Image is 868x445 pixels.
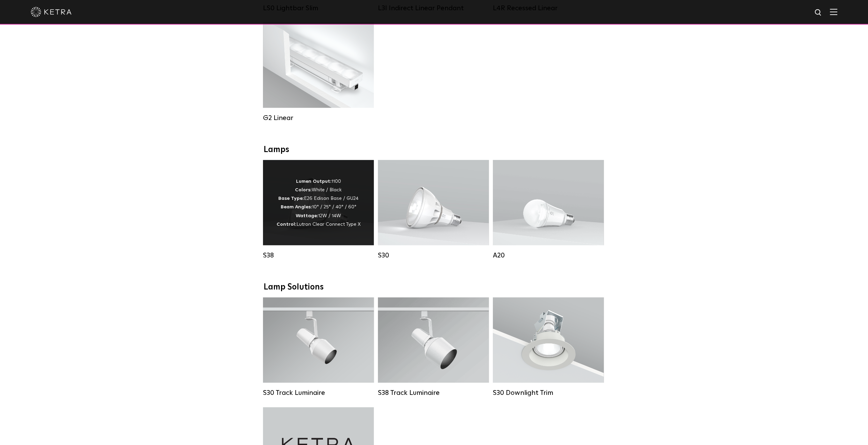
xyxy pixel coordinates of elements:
p: 1100 White / Black E26 Edison Base / GU24 10° / 25° / 40° / 60° 12W / 14W [277,177,361,229]
strong: Lumen Output: [296,179,332,184]
strong: Colors: [295,188,312,192]
div: S30 Track Luminaire [263,389,374,397]
a: A20 Lumen Output:600 / 800Colors:White / BlackBase Type:E26 Edison Base / GU24Beam Angles:Omni-Di... [493,160,604,259]
img: Hamburger%20Nav.svg [830,9,837,15]
strong: Beam Angles: [281,205,312,209]
img: ketra-logo-2019-white [31,7,72,17]
a: S30 Downlight Trim S30 Downlight Trim [493,297,604,397]
a: G2 Linear Lumen Output:400 / 700 / 1000Colors:WhiteBeam Angles:Flood / [GEOGRAPHIC_DATA] / Narrow... [263,23,374,122]
strong: Wattage: [296,213,318,218]
img: search icon [814,9,823,17]
div: Lamps [264,145,605,155]
a: S30 Track Luminaire Lumen Output:1100Colors:White / BlackBeam Angles:15° / 25° / 40° / 60° / 90°W... [263,297,374,397]
div: Lamp Solutions [264,282,605,292]
div: A20 [493,251,604,259]
a: S38 Lumen Output:1100Colors:White / BlackBase Type:E26 Edison Base / GU24Beam Angles:10° / 25° / ... [263,160,374,259]
a: S30 Lumen Output:1100Colors:White / BlackBase Type:E26 Edison Base / GU24Beam Angles:15° / 25° / ... [378,160,489,259]
a: S38 Track Luminaire Lumen Output:1100Colors:White / BlackBeam Angles:10° / 25° / 40° / 60°Wattage... [378,297,489,397]
span: Lutron Clear Connect Type X [296,222,361,227]
div: S30 Downlight Trim [493,389,604,397]
strong: Control: [277,222,296,227]
div: G2 Linear [263,114,374,122]
div: S38 Track Luminaire [378,389,489,397]
div: S30 [378,251,489,259]
div: S38 [263,251,374,259]
strong: Base Type: [278,196,304,201]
